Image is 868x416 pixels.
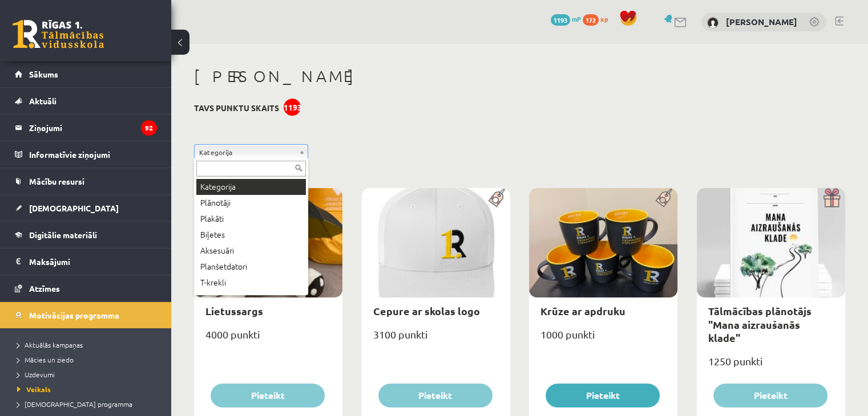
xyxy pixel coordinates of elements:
div: Kategorija [196,179,306,195]
div: Plakāti [196,211,306,227]
div: Biļetes [196,227,306,243]
div: Planšetdatori [196,259,306,275]
div: T-krekli [196,275,306,291]
div: Plānotāji [196,195,306,211]
div: Aksesuāri [196,243,306,259]
div: Suvenīri [196,291,306,307]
